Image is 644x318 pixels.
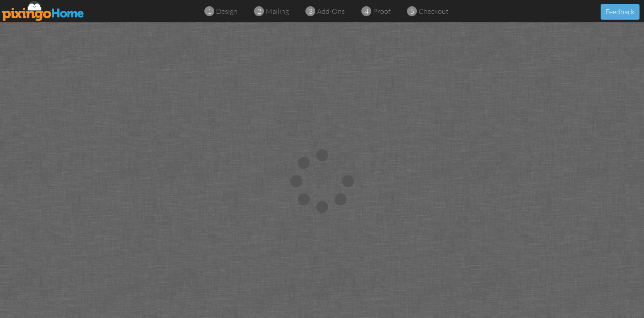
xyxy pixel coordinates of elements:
[309,6,313,17] span: 3
[373,7,390,16] span: proof
[2,1,85,21] img: pixingo logo
[266,7,289,16] span: mailing
[364,6,369,17] span: 4
[419,7,449,16] span: checkout
[601,4,640,20] button: Feedback
[410,6,414,17] span: 5
[216,7,237,16] span: design
[208,6,212,17] span: 1
[317,7,345,16] span: add-ons
[257,6,261,17] span: 2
